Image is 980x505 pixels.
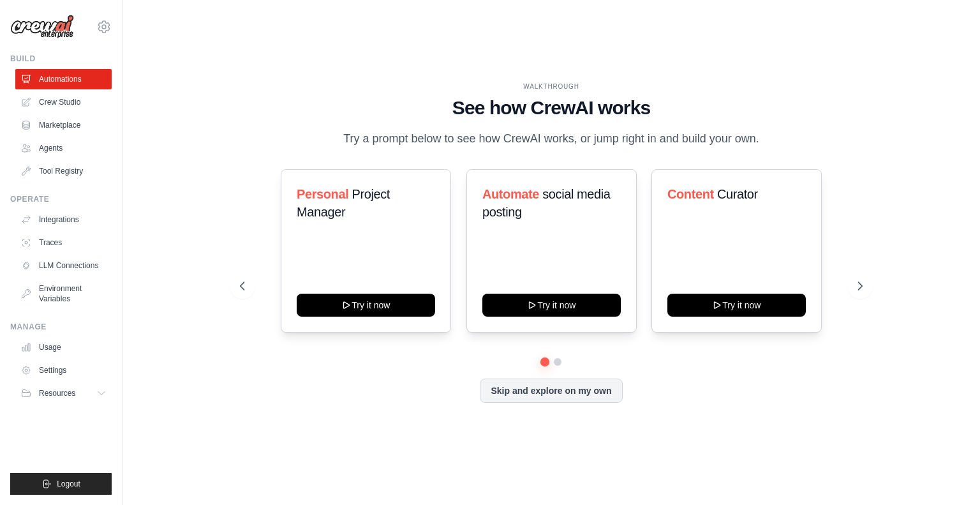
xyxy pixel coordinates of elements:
[15,337,112,358] a: Usage
[480,379,622,403] button: Skip and explore on my own
[15,232,112,253] a: Traces
[15,115,112,135] a: Marketplace
[482,187,611,219] span: social media posting
[482,294,621,317] button: Try it now
[240,82,863,91] div: WALKTHROUGH
[667,187,714,201] span: Content
[297,294,435,317] button: Try it now
[10,194,112,204] div: Operate
[15,255,112,276] a: LLM Connections
[916,444,980,505] iframe: Chat Widget
[240,96,863,119] h1: See how CrewAI works
[10,322,112,332] div: Manage
[297,187,348,201] span: Personal
[57,479,80,489] span: Logout
[15,383,112,403] button: Resources
[337,130,766,148] p: Try a prompt below to see how CrewAI works, or jump right in and build your own.
[717,187,758,201] span: Curator
[297,187,390,219] span: Project Manager
[15,69,112,89] a: Automations
[39,388,75,398] span: Resources
[15,209,112,230] a: Integrations
[15,278,112,309] a: Environment Variables
[15,92,112,112] a: Crew Studio
[482,187,539,201] span: Automate
[10,15,74,39] img: Logo
[15,138,112,158] a: Agents
[15,161,112,181] a: Tool Registry
[15,360,112,381] a: Settings
[10,473,112,495] button: Logout
[10,54,112,64] div: Build
[667,294,806,317] button: Try it now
